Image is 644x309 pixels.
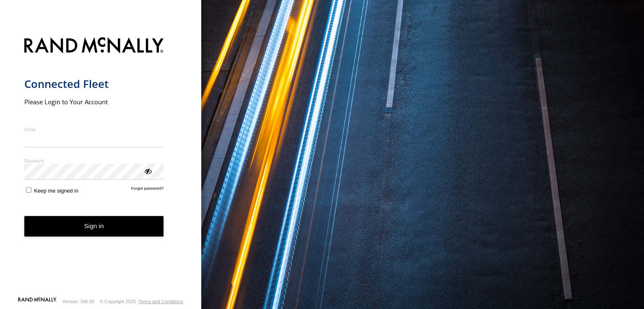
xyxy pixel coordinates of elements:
[100,299,183,304] div: © Copyright 2025 -
[26,187,31,193] input: Keep me signed in
[24,98,164,106] h2: Please Login to Your Account
[24,77,164,91] h1: Connected Fleet
[18,297,57,306] a: Visit our Website
[24,216,164,237] button: Sign in
[24,126,164,132] label: Email
[62,299,94,304] div: Version: 306.00
[24,157,164,164] label: Password
[24,36,164,57] img: Rand McNally
[24,32,177,296] form: main
[143,167,152,175] div: ViewPassword
[139,299,183,304] a: Terms and Conditions
[34,188,78,194] span: Keep me signed in
[131,186,164,194] a: Forgot password?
